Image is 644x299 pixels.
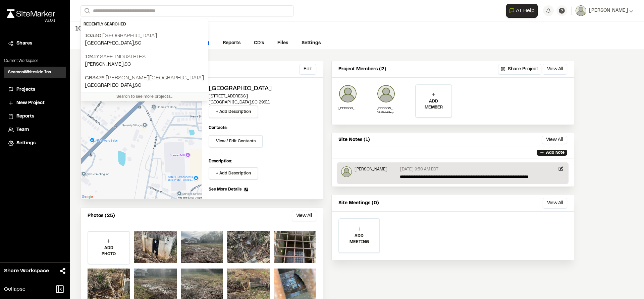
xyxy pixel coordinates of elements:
[589,7,628,14] span: [PERSON_NAME]
[341,166,352,177] img: Raphael Betit
[355,166,387,172] p: [PERSON_NAME]
[506,4,540,18] div: Open AI Assistant
[338,66,386,73] p: Project Members (2)
[576,5,633,16] button: [PERSON_NAME]
[216,37,247,50] a: Reports
[546,150,565,156] p: Add Note
[81,29,208,50] a: 10330 [GEOGRAPHIC_DATA][GEOGRAPHIC_DATA],SC
[85,53,204,61] p: Safe Industries
[516,7,535,15] span: AI Help
[85,82,204,89] p: [GEOGRAPHIC_DATA] , SC
[8,40,62,47] a: Shares
[498,64,541,75] button: Share Project
[338,200,379,207] p: Site Meetings (0)
[7,9,55,18] img: rebrand.png
[75,24,96,34] span: 10330
[543,64,567,75] button: View All
[542,136,567,144] button: View All
[295,37,327,50] a: Settings
[338,136,370,144] p: Site Notes (1)
[4,267,49,275] span: Share Workspace
[16,99,45,107] span: New Project
[209,93,316,99] p: [STREET_ADDRESS]
[4,285,25,293] span: Collapse
[81,50,208,71] a: 12417 Safe Industries[PERSON_NAME],SC
[85,76,105,80] span: GR3476
[16,40,32,47] span: Shares
[209,99,316,105] p: [GEOGRAPHIC_DATA] , SC 29611
[8,140,62,147] a: Settings
[85,32,204,40] p: [GEOGRAPHIC_DATA]
[543,198,567,209] button: View All
[16,86,35,93] span: Projects
[75,24,165,34] div: [GEOGRAPHIC_DATA]
[209,84,316,93] h2: [GEOGRAPHIC_DATA]
[377,111,395,115] p: CA Field Representative
[81,92,208,101] div: Search to see more projects...
[85,33,101,38] span: 10330
[8,99,62,107] a: New Project
[209,186,241,193] span: See More Details
[576,5,586,16] img: User
[81,71,208,92] a: GR3476 [PERSON_NAME][GEOGRAPHIC_DATA][GEOGRAPHIC_DATA],SC
[81,20,208,29] div: Recently Searched
[209,105,258,118] button: + Add Description
[8,126,62,134] a: Team
[416,98,451,110] p: ADD MEMBER
[292,211,316,221] button: View All
[8,86,62,93] a: Projects
[338,84,357,103] img: Raphael Betit
[339,233,379,245] p: ADD MEETING
[299,64,316,75] button: Edit
[271,37,295,50] a: Files
[88,245,129,257] p: ADD PHOTO
[377,106,395,111] p: [PERSON_NAME]
[16,126,29,134] span: Team
[8,69,52,75] h3: SeamonWhiteside Inc.
[400,166,438,172] p: [DATE] 9:50 AM EDT
[209,167,258,180] button: + Add Description
[209,158,316,164] p: Description:
[16,140,36,147] span: Settings
[80,5,93,16] button: Search
[506,4,538,18] button: Open AI Assistant
[85,40,204,47] p: [GEOGRAPHIC_DATA] , SC
[85,74,204,82] p: [PERSON_NAME][GEOGRAPHIC_DATA]
[247,37,271,50] a: CD's
[209,135,263,148] button: View / Edit Contacts
[85,61,204,68] p: [PERSON_NAME] , SC
[377,84,395,103] img: Katlyn Thomasson
[16,113,34,120] span: Reports
[88,212,115,220] p: Photos (25)
[7,18,55,24] div: Oh geez...please don't...
[209,125,227,131] p: Contacts:
[85,55,99,59] span: 12417
[8,113,62,120] a: Reports
[338,106,357,111] p: [PERSON_NAME]
[4,58,66,64] p: Current Workspace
